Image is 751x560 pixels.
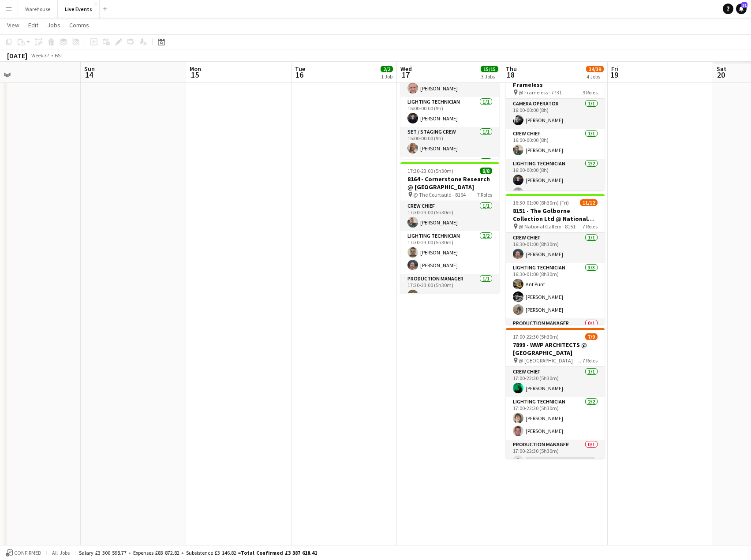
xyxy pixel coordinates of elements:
span: 51 [741,2,747,8]
button: Live Events [58,0,100,18]
div: Salary £3 300 598.77 + Expenses £83 872.82 + Subsistence £3 146.82 = [79,549,317,556]
a: Edit [25,19,42,31]
div: BST [55,52,64,59]
span: Jobs [47,21,60,29]
span: Total Confirmed £3 387 618.41 [241,549,317,556]
a: Comms [66,19,93,31]
a: View [4,19,23,31]
span: Confirmed [14,550,41,556]
a: Jobs [44,19,64,31]
span: Week 37 [29,52,51,59]
span: Edit [28,21,38,29]
button: Warehouse [18,0,58,18]
span: Comms [69,21,89,29]
span: All jobs [50,549,71,556]
div: [DATE] [7,51,27,60]
button: Confirmed [4,548,43,558]
a: 51 [736,4,747,14]
span: View [7,21,19,29]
